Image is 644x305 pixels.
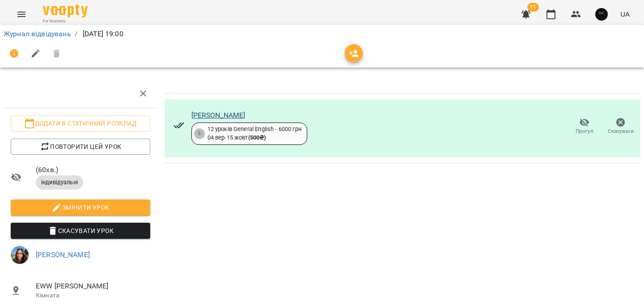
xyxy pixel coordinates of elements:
button: Скасувати Урок [11,223,150,239]
button: UA [617,6,633,22]
p: [DATE] 19:00 [81,29,123,39]
span: Скасувати Урок [18,225,143,236]
span: 11 [527,3,539,12]
nav: breadcrumb [4,29,640,39]
span: ( 60 хв. ) [36,165,150,175]
a: Журнал відвідувань [4,30,71,38]
button: Змінити урок [11,199,150,216]
div: 12 уроків General English - 6000 грн 04 вер - 15 жовт [208,125,301,142]
span: Прогул [576,127,593,135]
span: For Business [43,18,88,24]
button: Скасувати [602,114,639,139]
span: UA [620,9,630,19]
li: / [75,29,77,39]
a: [PERSON_NAME] [36,250,90,259]
span: Змінити урок [18,202,143,213]
p: Кімната [36,291,150,300]
button: Прогул [566,114,602,139]
button: Menu [11,4,32,25]
span: Повторити цей урок [18,141,143,152]
img: 5eed76f7bd5af536b626cea829a37ad3.jpg [595,8,608,21]
img: Voopty Logo [43,4,88,17]
button: Повторити цей урок [11,139,150,155]
b: ( 500 ₴ ) [248,134,266,141]
img: 11d839d777b43516e4e2c1a6df0945d0.jpeg [11,246,29,264]
div: 5 [194,128,205,139]
span: Додати в статичний розклад [18,118,143,129]
button: Додати в статичний розклад [11,115,150,131]
a: [PERSON_NAME] [191,111,246,119]
span: Скасувати [608,127,634,135]
span: індивідуальні [36,178,83,186]
span: EWW [PERSON_NAME] [36,281,150,292]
